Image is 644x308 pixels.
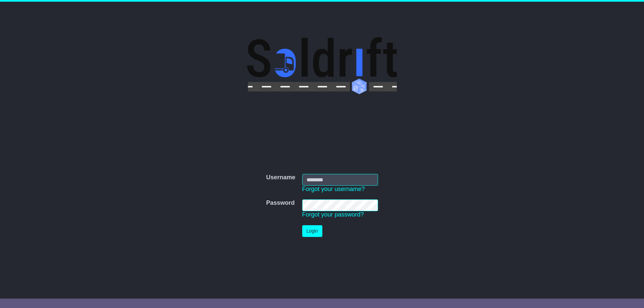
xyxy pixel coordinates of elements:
a: Forgot your username? [302,186,365,192]
img: Soldrift Pty Ltd [247,37,396,94]
a: Forgot your password? [302,211,364,218]
label: Username [266,174,295,181]
label: Password [266,199,294,207]
button: Login [302,225,322,237]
